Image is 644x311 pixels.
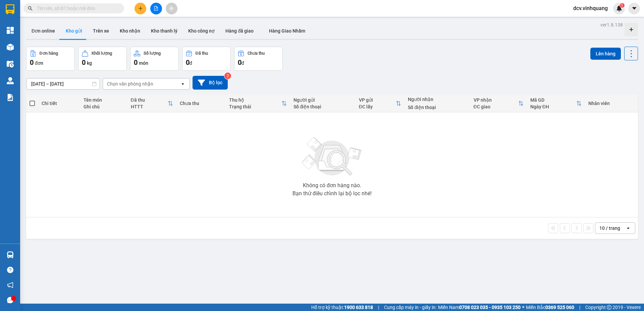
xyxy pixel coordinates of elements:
[607,305,611,310] span: copyright
[522,306,524,309] span: ⚪️
[131,104,168,109] div: HTTT
[359,104,396,109] div: ĐC lấy
[30,58,34,66] span: 0
[588,101,635,106] div: Nhân viên
[144,51,161,56] div: Số lượng
[248,51,265,56] div: Chưa thu
[526,304,574,311] span: Miền Bắc
[7,77,14,84] img: warehouse-icon
[579,304,580,311] span: |
[224,72,231,79] sup: 2
[131,97,168,103] div: Đã thu
[26,23,60,39] button: Đơn online
[42,101,76,106] div: Chi tiết
[196,51,208,56] div: Đã thu
[138,6,143,11] span: plus
[26,47,75,71] button: Đơn hàng0đơn
[474,104,518,109] div: ĐC giao
[359,97,396,103] div: VP gửi
[193,76,228,90] button: Bộ lọc
[35,60,43,66] span: đơn
[186,58,190,66] span: 0
[545,305,574,310] strong: 0369 525 060
[568,4,613,12] span: dcv.vinhquang
[356,95,405,112] th: Toggle SortBy
[127,95,177,112] th: Toggle SortBy
[60,23,88,39] button: Kho gửi
[293,104,352,109] div: Số điện thoại
[134,58,138,66] span: 0
[7,44,14,51] img: warehouse-icon
[154,6,158,11] span: file-add
[82,58,86,66] span: 0
[7,27,14,34] img: dashboard-icon
[146,23,183,39] button: Kho thanh lý
[7,282,13,288] span: notification
[229,97,281,103] div: Thu hộ
[269,28,305,34] span: Hàng Giao Nhầm
[459,305,521,310] strong: 0708 023 035 - 0935 103 250
[408,105,467,110] div: Số điện thoại
[631,5,637,11] span: caret-down
[107,81,153,87] div: Chọn văn phòng nhận
[530,97,576,103] div: Mã GD
[311,304,373,311] span: Hỗ trợ kỹ thuật:
[600,21,623,29] div: ver 1.8.138
[190,60,192,66] span: đ
[527,95,585,112] th: Toggle SortBy
[183,23,220,39] button: Kho công nợ
[625,23,638,36] div: Tạo kho hàng mới
[92,51,112,56] div: Khối lượng
[7,267,13,273] span: question-circle
[621,3,623,8] span: 1
[299,133,366,180] img: svg+xml;base64,PHN2ZyBjbGFzcz0ibGlzdC1wbHVnX19zdmciIHhtbG5zPSJodHRwOi8vd3d3LnczLm9yZy8yMDAwL3N2Zy...
[293,97,352,103] div: Người gửi
[28,6,33,11] span: search
[169,6,174,11] span: aim
[78,47,127,71] button: Khối lượng0kg
[150,3,162,14] button: file-add
[7,251,14,258] img: warehouse-icon
[84,97,124,103] div: Tên món
[7,297,13,303] span: message
[626,225,631,231] svg: open
[303,183,361,188] div: Không có đơn hàng nào.
[40,51,58,56] div: Đơn hàng
[166,3,177,14] button: aim
[6,4,14,14] img: logo-vxr
[234,47,283,71] button: Chưa thu0đ
[229,104,281,109] div: Trạng thái
[114,23,146,39] button: Kho nhận
[26,79,100,89] input: Select a date range.
[180,101,222,106] div: Chưa thu
[292,191,372,196] div: Bạn thử điều chỉnh lại bộ lọc nhé!
[226,95,290,112] th: Toggle SortBy
[438,304,521,311] span: Miền Nam
[378,304,379,311] span: |
[180,81,185,87] svg: open
[130,47,179,71] button: Số lượng0món
[530,104,576,109] div: Ngày ĐH
[470,95,527,112] th: Toggle SortBy
[408,97,467,102] div: Người nhận
[590,48,621,60] button: Lên hàng
[182,47,231,71] button: Đã thu0đ
[7,60,14,67] img: warehouse-icon
[37,5,116,12] input: Tìm tên, số ĐT hoặc mã đơn
[616,5,622,11] img: icon-new-feature
[87,60,92,66] span: kg
[135,3,146,14] button: plus
[139,60,148,66] span: món
[238,58,241,66] span: 0
[88,23,114,39] button: Trên xe
[344,305,373,310] strong: 1900 633 818
[220,23,259,39] button: Hàng đã giao
[241,60,244,66] span: đ
[628,3,640,14] button: caret-down
[84,104,124,109] div: Ghi chú
[474,97,518,103] div: VP nhận
[599,225,620,231] div: 10 / trang
[7,94,14,101] img: solution-icon
[620,3,625,8] sup: 1
[384,304,436,311] span: Cung cấp máy in - giấy in:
